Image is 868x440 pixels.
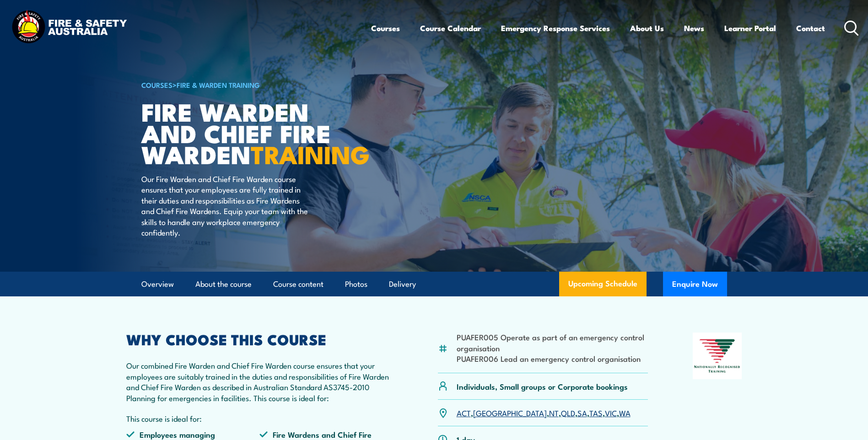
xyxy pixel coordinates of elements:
[501,16,610,40] a: Emergency Response Services
[273,272,323,296] a: Course content
[796,16,825,40] a: Contact
[561,407,575,418] a: QLD
[559,272,647,296] a: Upcoming Schedule
[345,272,367,296] a: Photos
[473,407,547,418] a: [GEOGRAPHIC_DATA]
[141,101,367,165] h1: Fire Warden and Chief Fire Warden
[549,407,559,418] a: NT
[251,134,370,172] strong: TRAINING
[420,16,481,40] a: Course Calendar
[141,272,174,296] a: Overview
[630,16,664,40] a: About Us
[693,333,742,379] img: Nationally Recognised Training logo.
[126,333,394,345] h2: WHY CHOOSE THIS COURSE
[619,407,631,418] a: WA
[126,360,394,403] p: Our combined Fire Warden and Chief Fire Warden course ensures that your employees are suitably tr...
[457,408,631,418] p: , , , , , , ,
[605,407,617,418] a: VIC
[589,407,603,418] a: TAS
[724,16,776,40] a: Learner Portal
[577,407,587,418] a: SA
[663,272,727,296] button: Enquire Now
[371,16,400,40] a: Courses
[141,79,367,90] h6: >
[195,272,252,296] a: About the course
[457,381,628,392] p: Individuals, Small groups or Corporate bookings
[126,413,394,424] p: This course is ideal for:
[389,272,416,296] a: Delivery
[177,80,260,90] a: Fire & Warden Training
[457,353,648,364] li: PUAFER006 Lead an emergency control organisation
[457,407,471,418] a: ACT
[457,332,648,353] li: PUAFER005 Operate as part of an emergency control organisation
[141,173,308,237] p: Our Fire Warden and Chief Fire Warden course ensures that your employees are fully trained in the...
[684,16,704,40] a: News
[141,80,173,90] a: COURSES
